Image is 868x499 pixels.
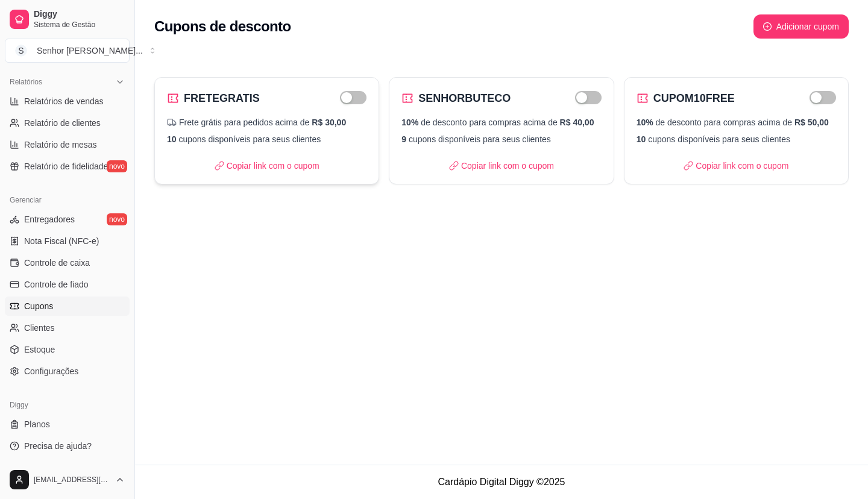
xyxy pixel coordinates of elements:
span: R$ 40,00 [560,118,594,127]
p: de desconto para compras acima de [401,116,601,128]
span: S [15,45,27,57]
p: de desconto para compras acima de [637,116,836,128]
span: Relatório de mesas [24,139,97,151]
span: 10 [167,134,177,144]
span: Cupons [24,300,53,312]
a: Clientes [5,318,130,337]
div: Gerenciar [5,190,130,210]
p: cupons disponíveis para seus clientes [401,133,601,145]
span: Sistema de Gestão [34,20,125,30]
span: R$ 50,00 [794,118,829,127]
span: Relatório de clientes [24,117,101,129]
div: Frete grátis para pedidos acima de [167,116,366,128]
span: R$ 30,00 [312,116,346,128]
span: Relatórios de vendas [24,95,104,107]
button: Select a team [5,39,130,63]
span: Relatórios [10,77,42,87]
p: Copiar link com o cupom [449,160,554,172]
span: 9 [401,134,406,144]
p: cupons disponíveis para seus clientes [167,133,366,145]
a: Controle de fiado [5,275,130,294]
span: Planos [24,418,50,430]
span: Nota Fiscal (NFC-e) [24,235,99,247]
span: 10 [637,134,646,144]
a: Relatórios de vendas [5,92,130,111]
a: Cupons [5,297,130,316]
span: Configurações [24,365,78,377]
span: Diggy [34,9,125,20]
span: Entregadores [24,213,75,225]
a: Planos [5,415,130,434]
a: DiggySistema de Gestão [5,5,130,34]
span: Relatório de fidelidade [24,160,108,172]
span: Precisa de ajuda? [24,440,92,452]
h2: FRETEGRATIS [184,90,260,107]
a: Entregadoresnovo [5,210,130,229]
div: Senhor [PERSON_NAME] ... [37,45,143,57]
button: plus-circleAdicionar cupom [753,14,849,39]
span: Controle de caixa [24,257,90,269]
span: plus-circle [763,22,772,31]
a: Estoque [5,340,130,359]
span: [EMAIL_ADDRESS][DOMAIN_NAME] [34,475,110,485]
a: Relatório de clientes [5,113,130,133]
a: Nota Fiscal (NFC-e) [5,231,130,251]
p: Copiar link com o cupom [215,160,319,172]
h2: Cupons de desconto [154,17,291,36]
span: Estoque [24,344,55,356]
a: Precisa de ajuda? [5,436,130,456]
span: Clientes [24,322,55,334]
p: cupons disponíveis para seus clientes [637,133,836,145]
button: [EMAIL_ADDRESS][DOMAIN_NAME] [5,465,130,494]
a: Relatório de mesas [5,135,130,154]
a: Controle de caixa [5,253,130,272]
h2: CUPOM10FREE [653,90,735,107]
div: Diggy [5,395,130,415]
h2: SENHORBUTECO [418,90,511,107]
span: 10% [637,118,653,127]
span: 10% [401,118,418,127]
footer: Cardápio Digital Diggy © 2025 [135,465,868,499]
a: Configurações [5,362,130,381]
a: Relatório de fidelidadenovo [5,157,130,176]
p: Copiar link com o cupom [684,160,788,172]
span: Controle de fiado [24,278,89,290]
